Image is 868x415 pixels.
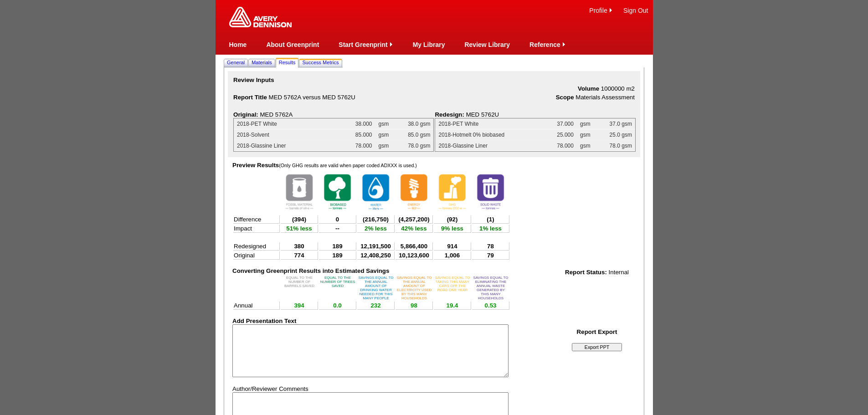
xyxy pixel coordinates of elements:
span: Results [279,60,296,65]
span: 12,408,250 [360,252,391,259]
td: gsm [375,118,400,129]
a: About Greenprint [266,41,319,48]
img: Fossil.png [281,170,318,214]
td: 2018-PET White [234,118,350,129]
span: 0 [336,216,339,223]
span: (4,257,200) [398,216,429,223]
span: Success Metrics [302,60,339,65]
span: (394) [292,216,306,223]
span: 232 [370,302,380,309]
span: (Only GHG results are valid when paper coded ADXXX is used.) [279,163,417,168]
td: 2018-Glassine Liner [435,140,552,151]
a: Greenprint [229,23,292,28]
td: Original [233,251,280,260]
td: Redesigned [233,242,280,251]
span: 0.0 [333,302,342,309]
td: gsm [375,140,400,151]
a: Materials [250,58,274,67]
span: 5,866,400 [401,243,427,250]
td: gsm [577,140,601,151]
td: 85.0 gsm [400,129,433,140]
td: Difference [233,215,280,224]
td: Annual [233,302,280,310]
span: 78 [487,243,494,250]
td: gsm [577,118,601,129]
td: 25.0 gsm [601,129,635,140]
span: Author/Reviewer Comments [232,385,308,392]
span: EQUAL TO THE NUMBER OF TREES SAVED [320,276,355,288]
span: Materials Assessment [575,94,635,101]
span: 189 [332,252,342,259]
span: SAVINGS EQUAL TO THE ANNUAL AMOUNT OF DRINKING WATER NEEDED FOR THIS MANY PEOPLE [358,276,393,300]
td: Impact [233,225,280,233]
img: Expand Profile [607,7,614,14]
span: EQUAL TO THE NUMBER OF BARRELS SAVED [284,276,314,288]
img: Home [229,7,292,27]
span: 1,006 [445,252,460,259]
td: 25.000 [552,129,577,140]
a: Start Greenprint [339,41,387,48]
span: 189 [332,243,342,250]
span: 12,191,500 [360,243,391,250]
span: Redesign: [435,111,464,118]
span: SAVINGS EQUAL TO TAKING THIS MANY CARS OFF THE ROAD ONE YEAR [435,276,470,292]
a: Reference [529,41,560,48]
span: SAVINGS EQUAL TO ELIMINATING THE ANNUAL WASTE GENERATED BY THIS MANY HOUSEHOLDS [473,276,508,300]
a: Review Library [464,41,510,48]
span: Materials [252,60,272,65]
span: (216,750) [363,216,389,223]
td: gsm [577,129,601,140]
span: -- [335,225,339,232]
a: Sign Out [623,7,648,14]
a: Results [277,58,298,67]
td: 37.0 gsm [601,118,635,129]
td: 78.000 [350,140,375,151]
span: Add Presentation Text [232,318,296,324]
span: Report Status: [565,269,607,276]
span: 914 [447,243,457,250]
span: Preview Results [232,162,417,169]
td: Review Inputs [232,76,636,84]
span: 10,123,600 [399,252,429,259]
span: 9% less [441,225,463,232]
span: 79 [487,252,494,259]
a: General [225,58,247,67]
td: 37.000 [552,118,577,129]
img: SolidWaste_Metric.png [473,170,509,214]
span: Original: [233,111,258,118]
img: GHG.png [434,170,471,214]
td: 38.000 [350,118,375,129]
a: My Library [413,41,445,48]
span: MED 5762U [466,111,499,118]
a: Profile [589,7,607,14]
b: Report Export [577,328,617,335]
span: (1) [487,216,494,223]
img: Expand Start Greenprint [388,41,395,48]
td: 78.0 gsm [601,140,635,151]
img: Energy_Metric.png [396,170,432,214]
span: Converting Greenprint Results into Estimated Savings [232,267,389,274]
span: 19.4 [447,302,458,309]
td: gsm [375,129,400,140]
span: 98 [411,302,417,309]
span: 1000000 m2 [601,85,635,92]
span: 380 [294,243,304,250]
span: 42% less [401,225,426,232]
input: Export PPT [572,343,622,351]
img: Water_Metric.png [358,170,394,214]
span: 2% less [365,225,387,232]
img: Expand Reference [560,41,567,48]
img: Bio_Metric.png [319,170,356,214]
span: SAVINGS EQUAL TO THE ANNUAL AMOUNT OF ELECTRICITY USED BY THIS MANY HOUSEHOLDS [396,276,431,300]
span: 774 [294,252,304,259]
td: 38.0 gsm [400,118,433,129]
span: 1% less [479,225,502,232]
span: 51% less [286,225,312,232]
b: Report Title [233,94,267,101]
span: General [227,60,245,65]
a: Success Metrics [300,58,340,67]
a: Home [229,41,247,48]
span: (92) [447,216,458,223]
td: 2018-Hotmelt 0% biobased [435,129,552,140]
span: 0.53 [485,302,497,309]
